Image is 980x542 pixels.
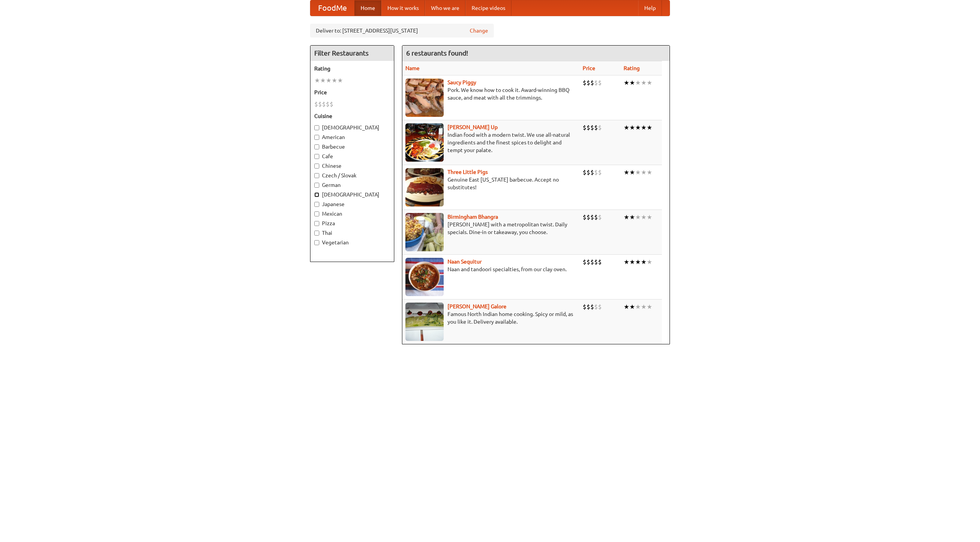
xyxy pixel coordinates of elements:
[624,79,629,87] li: ★
[647,168,652,177] li: ★
[624,303,629,311] li: ★
[314,172,390,179] label: Czech / Slovak
[638,0,662,16] a: Help
[318,100,322,108] li: $
[583,79,586,87] li: $
[310,46,394,61] h4: Filter Restaurants
[641,123,647,132] li: ★
[405,123,444,162] img: curryup.jpg
[624,65,640,71] a: Rating
[425,0,465,16] a: Who we are
[590,168,594,177] li: $
[586,213,590,221] li: $
[314,162,390,170] label: Chinese
[583,123,586,132] li: $
[583,213,586,221] li: $
[448,303,506,309] a: [PERSON_NAME] Galore
[330,100,333,108] li: $
[314,200,390,208] label: Japanese
[470,27,488,34] a: Change
[405,79,444,117] img: saucy.jpg
[594,123,598,132] li: $
[314,191,390,198] label: [DEMOGRAPHIC_DATA]
[635,213,641,221] li: ★
[590,123,594,132] li: $
[629,79,635,87] li: ★
[635,168,641,177] li: ★
[635,303,641,311] li: ★
[641,303,647,311] li: ★
[641,258,647,266] li: ★
[586,168,590,177] li: $
[598,168,602,177] li: $
[314,240,319,245] input: Vegetarian
[448,124,498,130] b: [PERSON_NAME] Up
[405,303,444,341] img: currygalore.jpg
[314,239,390,246] label: Vegetarian
[448,169,488,175] a: Three Little Pigs
[598,258,602,266] li: $
[405,176,577,191] p: Genuine East [US_STATE] barbecue. Accept no substitutes!
[598,303,602,311] li: $
[405,310,577,326] p: Famous North Indian home cooking. Spicy or mild, as you like it. Delivery available.
[320,76,326,85] li: ★
[629,258,635,266] li: ★
[354,0,381,16] a: Home
[322,100,326,108] li: $
[465,0,511,16] a: Recipe videos
[314,152,390,160] label: Cafe
[314,88,390,96] h5: Price
[590,213,594,221] li: $
[405,168,444,206] img: littlepigs.jpg
[583,258,586,266] li: $
[583,65,595,71] a: Price
[594,79,598,87] li: $
[405,221,577,236] p: [PERSON_NAME] with a metropolitan twist. Daily specials. Dine-in or takeaway, you choose.
[624,213,629,221] li: ★
[647,258,652,266] li: ★
[448,214,498,220] a: Birmingham Bhangra
[629,123,635,132] li: ★
[635,79,641,87] li: ★
[594,213,598,221] li: $
[647,123,652,132] li: ★
[586,79,590,87] li: $
[314,211,319,216] input: Mexican
[594,258,598,266] li: $
[586,123,590,132] li: $
[337,76,343,85] li: ★
[314,229,390,237] label: Thai
[448,79,476,85] a: Saucy Piggy
[624,258,629,266] li: ★
[594,168,598,177] li: $
[629,303,635,311] li: ★
[314,135,319,140] input: American
[448,259,482,265] a: Naan Sequitur
[314,143,390,151] label: Barbecue
[586,258,590,266] li: $
[624,123,629,132] li: ★
[590,258,594,266] li: $
[590,79,594,87] li: $
[598,123,602,132] li: $
[314,65,390,72] h5: Rating
[405,258,444,296] img: naansequitur.jpg
[326,76,332,85] li: ★
[314,100,318,108] li: $
[310,24,494,38] div: Deliver to: [STREET_ADDRESS][US_STATE]
[641,168,647,177] li: ★
[598,213,602,221] li: $
[586,303,590,311] li: $
[314,221,319,226] input: Pizza
[598,79,602,87] li: $
[314,202,319,207] input: Japanese
[314,124,390,131] label: [DEMOGRAPHIC_DATA]
[314,112,390,120] h5: Cuisine
[405,265,577,273] p: Naan and tandoori specialties, from our clay oven.
[629,213,635,221] li: ★
[314,210,390,218] label: Mexican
